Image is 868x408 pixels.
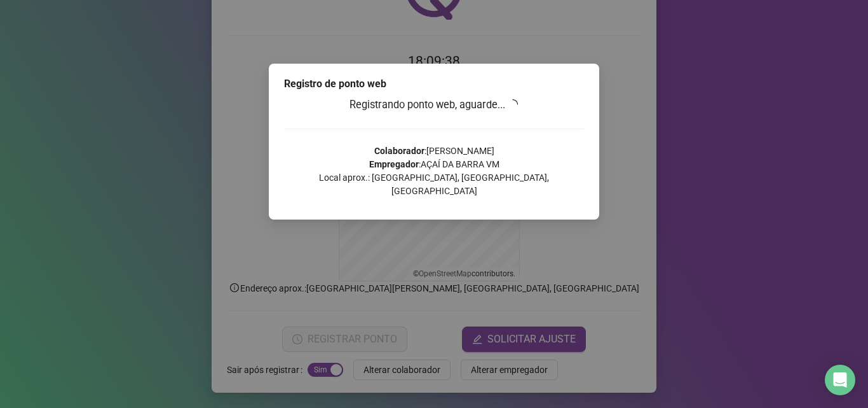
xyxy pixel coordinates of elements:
[374,146,424,156] strong: Colaborador
[284,97,584,113] h3: Registrando ponto web, aguarde...
[825,365,855,395] div: Open Intercom Messenger
[369,159,419,169] strong: Empregador
[284,76,584,92] div: Registro de ponto web
[284,144,584,198] p: : [PERSON_NAME] : AÇAÍ DA BARRA VM Local aprox.: [GEOGRAPHIC_DATA], [GEOGRAPHIC_DATA], [GEOGRAPHI...
[506,98,520,111] span: loading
